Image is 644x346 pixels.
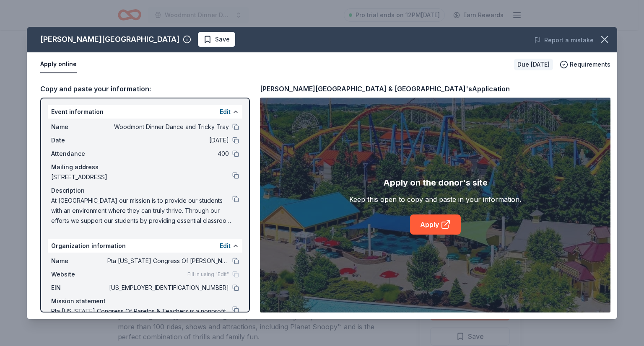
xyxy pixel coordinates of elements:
[570,59,610,70] span: Requirements
[107,122,229,132] span: Woodmont Dinner Dance and Tricky Tray
[51,296,239,306] div: Mission statement
[48,105,242,119] div: Event information
[107,256,229,266] span: Pta [US_STATE] Congress Of [PERSON_NAME] & Teachers
[51,162,239,172] div: Mailing address
[383,176,488,189] div: Apply on the donor's site
[107,135,229,145] span: [DATE]
[51,256,107,266] span: Name
[410,214,461,235] a: Apply
[51,149,107,159] span: Attendance
[215,34,230,44] span: Save
[51,306,232,336] span: Pta [US_STATE] Congress Of Paretns & Teachers is a nonprofit organization focused on education. I...
[40,33,179,46] div: [PERSON_NAME][GEOGRAPHIC_DATA]
[51,122,107,132] span: Name
[260,83,510,94] div: [PERSON_NAME][GEOGRAPHIC_DATA] & [GEOGRAPHIC_DATA]'s Application
[534,35,594,45] button: Report a mistake
[107,149,229,159] span: 400
[51,283,107,293] span: EIN
[51,186,239,196] div: Description
[48,239,242,253] div: Organization information
[220,107,231,117] button: Edit
[187,271,229,278] span: Fill in using "Edit"
[349,194,521,204] div: Keep this open to copy and paste in your information.
[198,32,235,47] button: Save
[40,56,77,73] button: Apply online
[220,241,231,251] button: Edit
[40,83,250,94] div: Copy and paste your information:
[51,135,107,145] span: Date
[107,283,229,293] span: [US_EMPLOYER_IDENTIFICATION_NUMBER]
[514,59,553,70] div: Due [DATE]
[51,269,107,279] span: Website
[51,172,232,182] span: [STREET_ADDRESS]
[51,196,232,226] span: At [GEOGRAPHIC_DATA] our mission is to provide our students with an environment where they can tr...
[560,59,610,70] button: Requirements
